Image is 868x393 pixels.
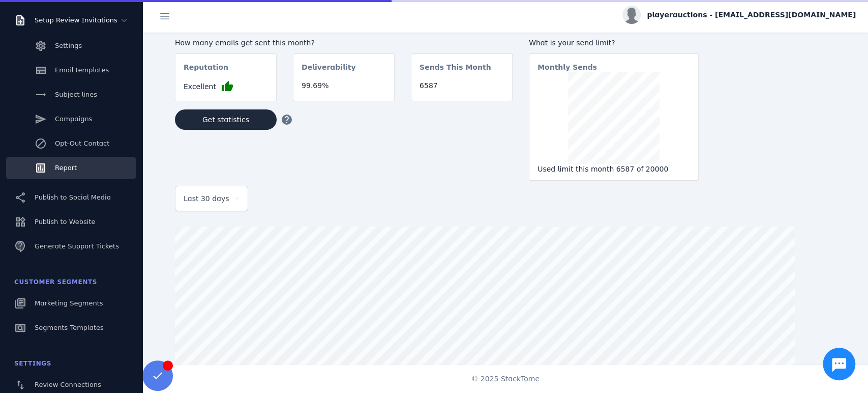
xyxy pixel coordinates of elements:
[537,164,690,175] div: Used limit this month 6587 of 20000
[411,80,512,99] mat-card-content: 6587
[6,108,136,130] a: Campaigns
[6,317,136,339] a: Segments Templates
[55,91,97,98] span: Subject lines
[6,132,136,155] a: Opt-Out Contact
[175,38,513,48] div: How many emails get sent this month?
[35,381,101,388] span: Review Connections
[6,59,136,81] a: Email templates
[184,81,216,92] span: Excellent
[35,16,117,24] span: Setup Review Invitations
[35,193,111,201] span: Publish to Social Media
[221,80,233,93] mat-icon: thumb_up
[202,116,249,123] span: Get statistics
[55,164,77,172] span: Report
[647,10,856,20] span: playerauctions - [EMAIL_ADDRESS][DOMAIN_NAME]
[55,115,92,123] span: Campaigns
[55,42,82,49] span: Settings
[6,35,136,57] a: Settings
[537,62,597,72] mat-card-subtitle: Monthly Sends
[184,62,228,80] mat-card-subtitle: Reputation
[420,62,491,80] mat-card-subtitle: Sends This Month
[302,62,356,80] mat-card-subtitle: Deliverability
[184,192,229,205] span: Last 30 days
[35,324,104,331] span: Segments Templates
[529,38,699,48] div: What is your send limit?
[6,292,136,315] a: Marketing Segments
[175,109,277,130] button: Get statistics
[55,66,109,74] span: Email templates
[35,299,103,307] span: Marketing Segments
[6,211,136,233] a: Publish to Website
[6,157,136,179] a: Report
[6,83,136,106] a: Subject lines
[302,80,386,91] div: 99.69%
[14,360,51,367] span: Settings
[35,218,95,226] span: Publish to Website
[6,186,136,209] a: Publish to Social Media
[55,139,109,147] span: Opt-Out Contact
[622,6,856,24] button: playerauctions - [EMAIL_ADDRESS][DOMAIN_NAME]
[622,6,641,24] img: profile.jpg
[14,278,97,286] span: Customer Segments
[471,374,540,384] span: © 2025 StackTome
[35,242,119,250] span: Generate Support Tickets
[6,235,136,258] a: Generate Support Tickets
